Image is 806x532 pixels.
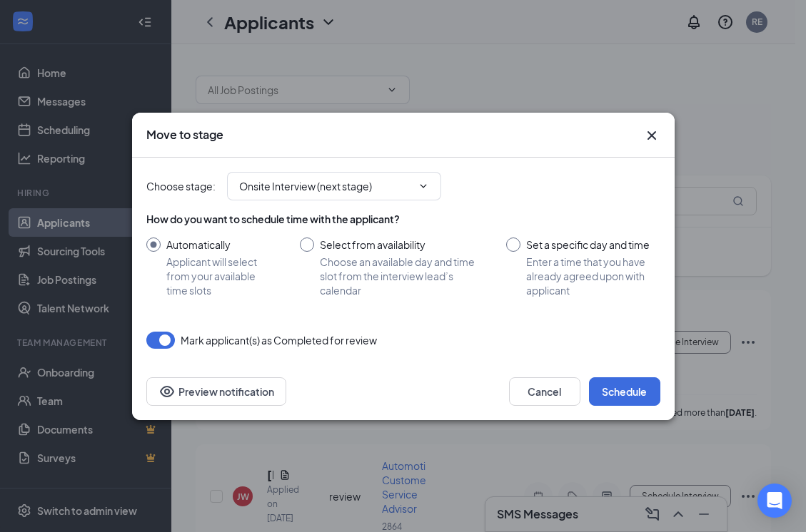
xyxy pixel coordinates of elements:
[146,212,660,226] div: How do you want to schedule time with the applicant?
[509,377,580,406] button: Cancel
[146,127,223,143] h3: Move to stage
[146,377,286,406] button: Preview notificationEye
[643,127,660,144] button: Close
[146,178,216,194] span: Choose stage :
[643,127,660,144] svg: Cross
[158,383,176,400] svg: Eye
[418,180,429,192] svg: ChevronDown
[589,377,660,406] button: Schedule
[757,484,792,518] div: Open Intercom Messenger
[181,332,377,349] span: Mark applicant(s) as Completed for review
